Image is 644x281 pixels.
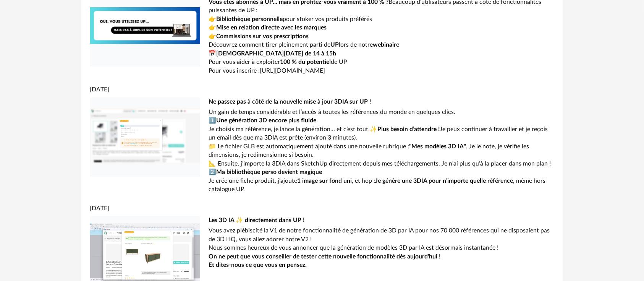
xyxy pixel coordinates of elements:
div: Les 3D IA ✨ directement dans UP ! [209,216,554,225]
p: 📐 Ensuite, j’importe la 3DIA dans SketchUp directement depuis mes téléchargements. Je n'ai plus q... [209,159,554,168]
strong: Commissions sur vos prescriptions [216,33,309,39]
strong: Ma bibliothèque perso devient magique [216,169,322,175]
p: Pour vous inscrire : [209,67,554,75]
p: 📅 [209,49,554,58]
strong: UP [330,42,339,48]
p: Découvrez comment tirer pleinement parti de lors de notre [209,41,554,49]
strong: Je génère une 3DIA pour n’importe quelle référence [375,178,513,184]
p: 1️⃣ [209,116,554,125]
p: 👉 [209,23,554,32]
p: 📁 Le fichier GLB est automatiquement ajouté dans une nouvelle rubrique : . Je le note, je vérifie... [209,142,554,159]
p: 👉 pour stoker vos produits préférés [209,15,554,24]
strong: On ne peut que vous conseiller de tester cette nouvelle fonctionnalité dès aujourd'hui ! [209,253,440,260]
p: 2️⃣ [209,168,554,177]
p: Je choisis ma référence, je lance la génération… et c’est tout ✨ Je peux continuer à travailler e... [209,125,554,142]
p: Pour vous aider à exploiter de UP [209,58,554,67]
p: 👉 [209,32,554,41]
p: Un gain de temps considérable et l’accès à toutes les références du monde en quelques clics. [209,108,554,117]
strong: webinaire [373,42,399,48]
div: [DATE] [90,204,554,213]
strong: Mise en relation directe avec les marques [216,24,327,31]
strong: Et dites-nous ce que vous en pensez. [209,262,307,268]
a: [URL][DOMAIN_NAME] [260,68,325,74]
strong: Plus besoin d’attendre ! [377,126,440,132]
p: Je crée une fiche produit, j’ajoute , et hop : , même hors catalogue UP. [209,177,554,194]
strong: 1 image sur fond uni [297,178,352,184]
strong: 100 % du potentiel [280,59,331,65]
strong: Bibliothèque personnelle [216,16,283,22]
div: Ne passez pas à côté de la nouvelle mise à jour 3DIA sur UP ! [209,97,554,106]
strong: Une génération 3D encore plus fluide [216,117,316,123]
p: Vous avez plébiscité la V1 de notre fonctionnalité de génération de 3D par IA pour nos 70 000 réf... [209,226,554,244]
p: Nous sommes heureux de vous annoncer que la génération de modèles 3D par IA est désormais instant... [209,244,554,252]
strong: "Mes modèles 3D IA" [409,143,466,149]
div: [DATE] [90,85,554,94]
strong: [DEMOGRAPHIC_DATA][DATE] de 14 à 15h [216,50,336,57]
